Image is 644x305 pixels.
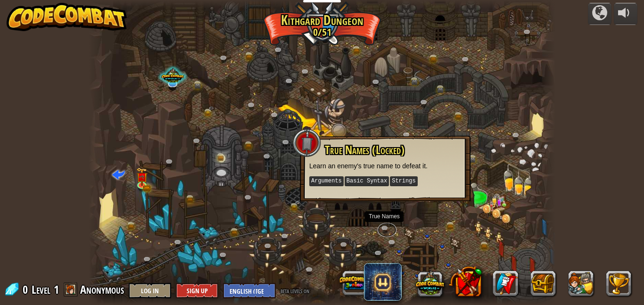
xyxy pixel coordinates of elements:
img: level-banner-unlock.png [136,167,147,186]
img: CodeCombat - Learn how to code by playing a game [7,3,127,31]
button: Log In [129,283,171,298]
img: portrait.png [209,106,214,110]
kbd: Strings [390,176,417,186]
span: 0 [23,282,31,297]
img: portrait.png [295,201,300,205]
span: 1 [54,282,59,297]
span: Level [32,282,50,297]
img: portrait.png [139,174,145,179]
kbd: Arguments [309,176,344,186]
img: bronze-chest.png [143,185,151,191]
kbd: Basic Syntax [345,176,389,186]
span: beta levels on [281,286,309,295]
button: Sign Up [176,283,218,298]
button: Campaigns [588,3,611,25]
span: Anonymous [80,282,124,297]
p: Learn an enemy's true name to defeat it. [309,161,461,171]
button: Adjust volume [614,3,637,25]
span: True Names (Locked) [325,142,405,158]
